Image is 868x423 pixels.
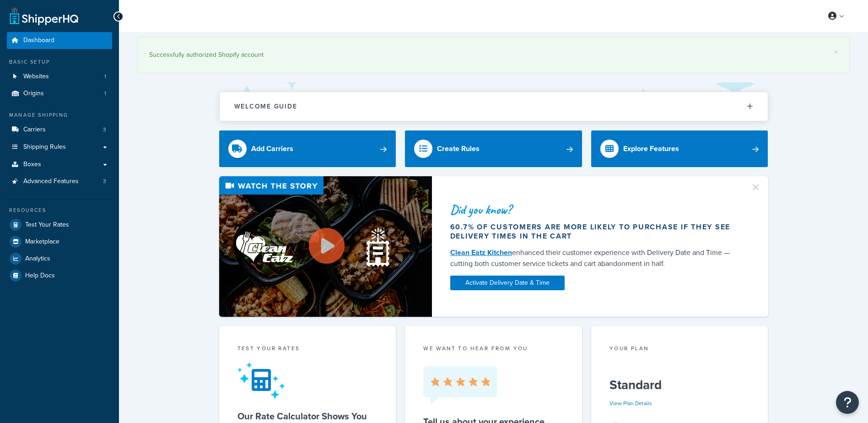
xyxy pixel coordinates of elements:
[25,221,69,229] span: Test Your Rates
[450,247,739,269] div: enhanced their customer experience with Delivery Date and Time — cutting both customer service ti...
[7,233,112,250] a: Marketplace
[450,247,512,258] a: Clean Eatz Kitchen
[7,85,112,102] li: Origins
[591,130,768,167] a: Explore Features
[23,143,66,151] span: Shipping Rules
[7,32,112,49] a: Dashboard
[609,378,750,392] h5: Standard
[220,92,768,121] button: Welcome Guide
[7,111,112,119] div: Manage Shipping
[219,176,432,317] img: Video thumbnail
[237,344,378,355] div: Test your rates
[423,344,564,352] p: we want to hear from you
[103,126,106,134] span: 3
[450,276,565,290] a: Activate Delivery Date & Time
[234,103,297,110] h2: Welcome Guide
[104,90,106,98] span: 1
[25,255,50,263] span: Analytics
[251,142,293,155] div: Add Carriers
[7,121,112,138] a: Carriers3
[7,173,112,190] a: Advanced Features3
[7,58,112,66] div: Basic Setup
[609,399,652,407] a: View Plan Details
[450,203,739,216] div: Did you know?
[25,238,59,246] span: Marketplace
[23,178,79,185] span: Advanced Features
[450,222,739,241] div: 60.7% of customers are more likely to purchase if they see delivery times in the cart
[23,126,46,134] span: Carriers
[23,90,44,98] span: Origins
[219,130,396,167] a: Add Carriers
[7,85,112,102] a: Origins1
[23,161,41,168] span: Boxes
[23,37,54,44] span: Dashboard
[834,49,838,56] a: ×
[7,139,112,156] a: Shipping Rules
[7,68,112,85] a: Websites1
[405,130,582,167] a: Create Rules
[7,267,112,284] a: Help Docs
[7,121,112,138] li: Carriers
[623,142,679,155] div: Explore Features
[7,217,112,233] a: Test Your Rates
[437,142,480,155] div: Create Rules
[25,272,55,280] span: Help Docs
[104,73,106,81] span: 1
[23,73,49,81] span: Websites
[7,206,112,214] div: Resources
[7,250,112,267] a: Analytics
[7,68,112,85] li: Websites
[836,391,859,414] button: Open Resource Center
[103,178,106,185] span: 3
[149,49,838,61] div: Successfully authorized Shopify account
[609,344,750,355] div: Your Plan
[7,173,112,190] li: Advanced Features
[7,156,112,173] a: Boxes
